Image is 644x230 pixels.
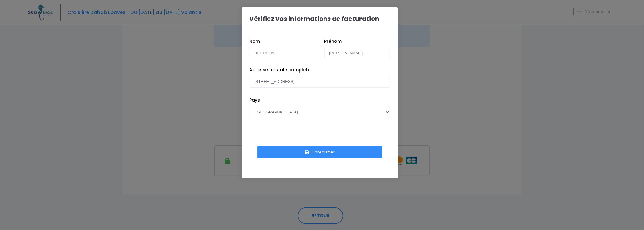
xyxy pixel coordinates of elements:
h1: Vérifiez vos informations de facturation [250,15,379,22]
label: Adresse postale complète [250,67,311,73]
button: Enregistrer [257,146,382,158]
label: Nom [250,38,260,45]
label: Prénom [324,38,342,45]
label: Pays [250,97,260,103]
